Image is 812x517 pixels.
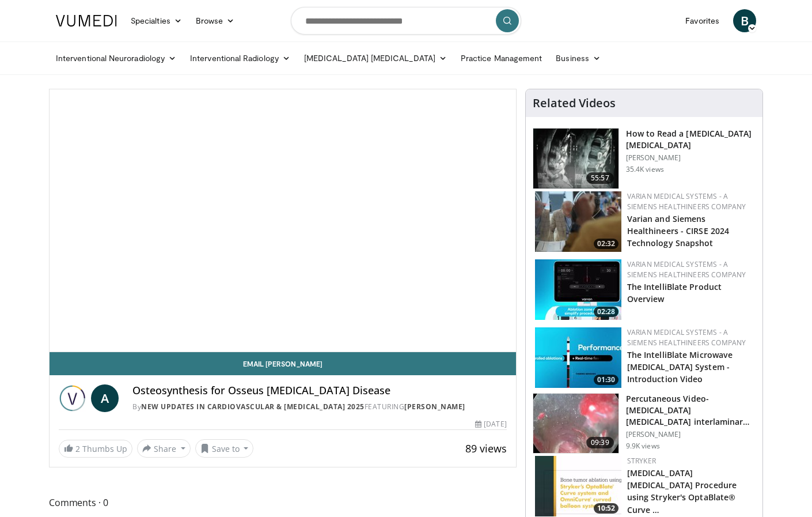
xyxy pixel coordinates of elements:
[627,213,730,248] a: Varian and Siemens Healthineers - CIRSE 2024 Technology Snapshot
[49,47,183,70] a: Interventional Neuroradiology
[627,456,656,466] a: Stryker
[404,402,465,412] a: [PERSON_NAME]
[49,495,517,510] span: Comments 0
[465,441,507,455] span: 89 views
[297,47,454,70] a: [MEDICAL_DATA] [MEDICAL_DATA]
[535,191,621,252] a: 02:32
[132,384,506,397] h4: Osteosynthesis for Osseus [MEDICAL_DATA] Disease
[533,393,756,454] a: 09:39 Percutaneous Video-[MEDICAL_DATA] [MEDICAL_DATA] interlaminar L5-S1 (PELD) [PERSON_NAME] 9....
[535,259,621,320] img: e21b9506-2e6f-46d3-a4b3-e183d5d2d9ac.150x105_q85_crop-smart_upscale.jpg
[533,96,616,110] h4: Related Videos
[627,349,733,384] a: The IntelliBlate Microwave [MEDICAL_DATA] System - Introduction Video
[535,259,621,320] a: 02:28
[189,9,242,32] a: Browse
[475,419,506,429] div: [DATE]
[137,439,191,458] button: Share
[533,394,619,454] img: 8fac1a79-a78b-4966-a978-874ddf9a9948.150x105_q85_crop-smart_upscale.jpg
[59,384,86,412] img: New Updates in Cardiovascular & Interventional Radiology 2025
[627,259,746,280] a: Varian Medical Systems - A Siemens Healthineers Company
[75,443,80,454] span: 2
[626,128,756,151] h3: How to Read a [MEDICAL_DATA] [MEDICAL_DATA]
[627,281,722,304] a: The IntelliBlate Product Overview
[195,439,254,458] button: Save to
[626,441,660,451] p: 9.9K views
[132,402,506,412] div: By FEATURING
[678,9,726,32] a: Favorites
[733,9,756,32] a: B
[454,47,549,70] a: Practice Management
[183,47,297,70] a: Interventional Radiology
[124,9,189,32] a: Specialties
[626,165,664,174] p: 35.4K views
[626,430,756,439] p: [PERSON_NAME]
[535,456,621,516] a: 10:52
[535,327,621,388] img: 9dd24252-e4f0-4a32-aaaa-d603767551b7.150x105_q85_crop-smart_upscale.jpg
[141,402,365,412] a: New Updates in Cardiovascular & [MEDICAL_DATA] 2025
[91,384,119,412] a: A
[594,375,619,385] span: 01:30
[59,440,132,458] a: 2 Thumbs Up
[627,191,746,212] a: Varian Medical Systems - A Siemens Healthineers Company
[594,503,619,514] span: 10:52
[56,15,117,27] img: VuMedi Logo
[627,467,737,515] a: [MEDICAL_DATA] [MEDICAL_DATA] Procedure using Stryker's OptaBlate® Curve …
[626,393,756,428] h3: Percutaneous Video-[MEDICAL_DATA] [MEDICAL_DATA] interlaminar L5-S1 (PELD)
[626,153,756,163] p: [PERSON_NAME]
[586,437,614,448] span: 09:39
[586,172,614,184] span: 55:57
[533,129,619,188] img: b47c832f-d84e-4c5d-8811-00369440eda2.150x105_q85_crop-smart_upscale.jpg
[291,7,521,35] input: Search topics, interventions
[535,327,621,388] a: 01:30
[50,352,516,375] a: Email [PERSON_NAME]
[594,239,619,249] span: 02:32
[594,307,619,317] span: 02:28
[533,128,756,189] a: 55:57 How to Read a [MEDICAL_DATA] [MEDICAL_DATA] [PERSON_NAME] 35.4K views
[549,47,608,70] a: Business
[627,327,746,348] a: Varian Medical Systems - A Siemens Healthineers Company
[535,456,621,516] img: 0f0d9d51-420c-42d6-ac87-8f76a25ca2f4.150x105_q85_crop-smart_upscale.jpg
[50,89,516,352] video-js: Video Player
[535,191,621,252] img: c3af100c-e70b-45d5-a149-e8d9e5b4c33f.150x105_q85_crop-smart_upscale.jpg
